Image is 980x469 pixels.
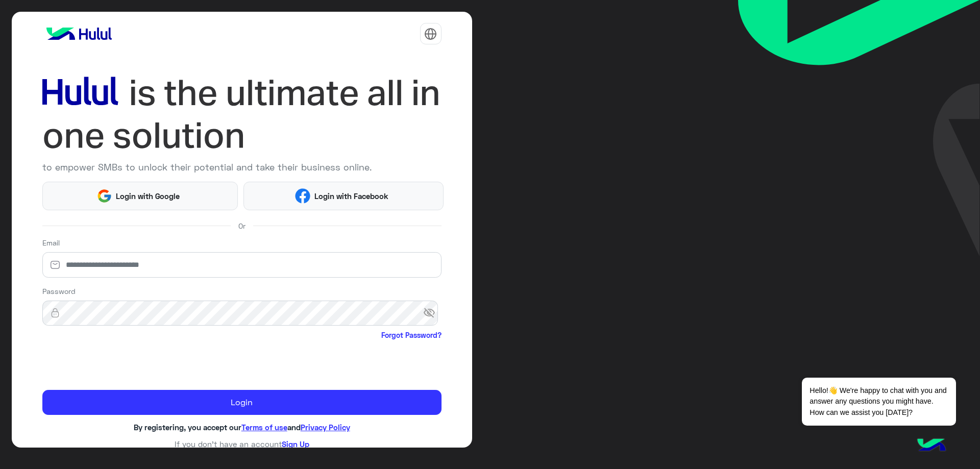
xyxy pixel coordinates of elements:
button: Login with Google [42,182,238,210]
img: lock [42,308,68,318]
img: hululLoginTitle_EN.svg [42,71,442,157]
a: Terms of use [241,423,287,432]
img: tab [424,28,437,40]
a: Privacy Policy [301,423,350,432]
img: Facebook [295,188,310,204]
span: and [287,423,301,432]
img: email [42,260,68,270]
span: Login with Google [112,190,184,202]
span: Hello!👋 We're happy to chat with you and answer any questions you might have. How can we assist y... [802,378,955,426]
h6: If you don’t have an account [42,439,442,449]
img: Google [96,188,112,204]
button: Login [42,390,442,415]
p: to empower SMBs to unlock their potential and take their business online. [42,160,442,174]
button: Login with Facebook [243,182,443,210]
span: By registering, you accept our [134,423,241,432]
a: Sign Up [282,439,309,449]
a: Forgot Password? [381,330,442,340]
img: logo [42,23,116,44]
span: visibility_off [423,304,442,323]
img: hulul-logo.png [914,428,949,464]
label: Password [42,286,76,297]
iframe: reCAPTCHA [42,342,198,382]
span: Login with Facebook [310,190,392,202]
label: Email [42,237,60,248]
span: Or [238,220,246,231]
